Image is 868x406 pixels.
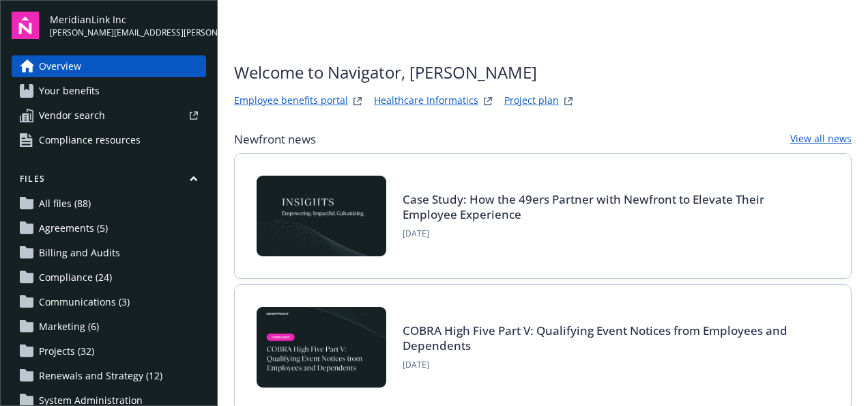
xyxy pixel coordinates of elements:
a: Vendor search [12,105,206,126]
a: Renewals and Strategy (12) [12,365,206,387]
span: Projects (32) [39,340,94,362]
button: Files [12,173,206,190]
a: COBRA High Five Part V: Qualifying Event Notices from Employees and Dependents [403,323,787,353]
span: Newfront news [234,131,316,148]
span: Compliance resources [39,129,141,151]
span: [DATE] [403,359,813,371]
span: Welcome to Navigator , [PERSON_NAME] [234,60,577,85]
span: Your benefits [39,80,100,102]
a: Project plan [504,93,559,109]
a: striveWebsite [349,93,366,109]
span: Billing and Audits [39,242,120,264]
img: navigator-logo.svg [12,12,39,39]
a: Agreements (5) [12,217,206,239]
span: Compliance (24) [39,267,112,288]
span: Agreements (5) [39,217,108,239]
span: [PERSON_NAME][EMAIL_ADDRESS][PERSON_NAME][DOMAIN_NAME] [50,27,206,39]
a: Marketing (6) [12,316,206,338]
a: springbukWebsite [480,93,496,109]
a: Compliance (24) [12,267,206,288]
a: Communications (3) [12,291,206,313]
a: Employee benefits portal [234,93,348,109]
span: [DATE] [403,228,813,240]
span: Marketing (6) [39,316,99,338]
span: Overview [39,55,81,77]
img: BLOG-Card Image - Compliance - COBRA High Five Pt 5 - 09-11-25.jpg [257,307,386,388]
span: Renewals and Strategy (12) [39,365,162,387]
a: Billing and Audits [12,242,206,264]
a: Healthcare Informatics [374,93,478,109]
span: Communications (3) [39,291,130,313]
img: Card Image - INSIGHTS copy.png [257,176,386,256]
span: MeridianLink Inc [50,12,206,27]
a: Compliance resources [12,129,206,151]
a: View all news [790,131,852,148]
a: Your benefits [12,80,206,102]
a: Overview [12,55,206,77]
a: projectPlanWebsite [560,93,577,109]
a: Case Study: How the 49ers Partner with Newfront to Elevate Their Employee Experience [403,191,764,222]
span: Vendor search [39,105,105,126]
a: Projects (32) [12,340,206,362]
button: MeridianLink Inc[PERSON_NAME][EMAIL_ADDRESS][PERSON_NAME][DOMAIN_NAME] [50,12,206,39]
span: All files (88) [39,193,91,215]
a: All files (88) [12,193,206,215]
